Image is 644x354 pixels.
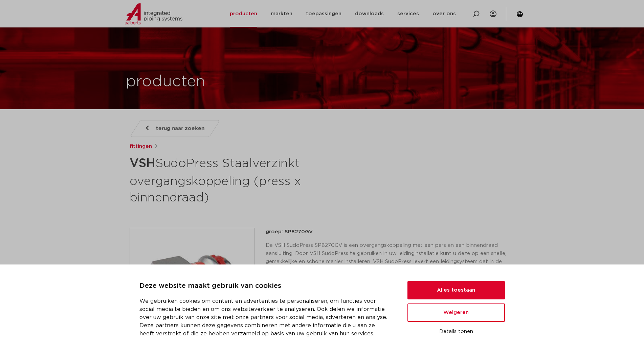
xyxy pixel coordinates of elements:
[129,120,220,137] a: terug naar zoeken
[407,303,505,322] button: Weigeren
[130,153,384,206] h1: SudoPress Staalverzinkt overgangskoppeling (press x binnendraad)
[130,157,155,170] strong: VSH
[130,228,254,353] img: Product Image for VSH SudoPress Staalverzinkt overgangskoppeling (press x binnendraad)
[139,297,391,338] p: We gebruiken cookies om content en advertenties te personaliseren, om functies voor social media ...
[407,281,505,299] button: Alles toestaan
[266,241,515,274] p: De VSH SudoPress SP8270GV is een overgangskoppeling met een pers en een binnendraad aansluiting. ...
[126,71,205,93] h1: producten
[139,281,391,292] p: Deze website maakt gebruik van cookies
[156,123,204,134] span: terug naar zoeken
[130,142,152,151] a: fittingen
[407,326,505,337] button: Details tonen
[266,228,515,236] p: groep: SP8270GV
